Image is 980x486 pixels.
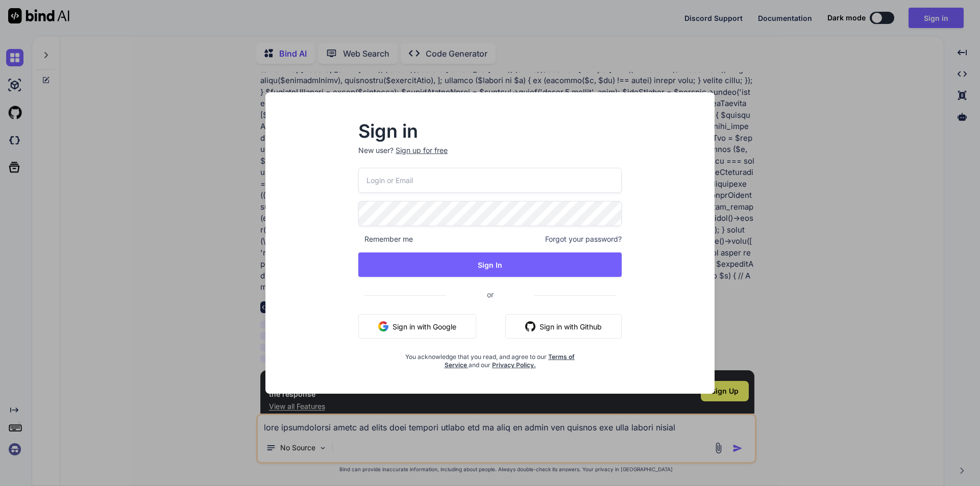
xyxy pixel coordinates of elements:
[358,252,622,277] button: Sign In
[402,347,578,369] div: You acknowledge that you read, and agree to our and our
[358,314,476,339] button: Sign in with Google
[358,145,622,168] p: New user?
[358,168,622,193] input: Login or Email
[358,234,413,244] span: Remember me
[378,321,388,331] img: google
[445,353,575,369] a: Terms of Service
[492,361,536,369] a: Privacy Policy.
[545,234,622,244] span: Forgot your password?
[505,314,622,339] button: Sign in with Github
[446,282,534,307] span: or
[396,145,448,156] div: Sign up for free
[358,123,622,139] h2: Sign in
[525,321,535,331] img: github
